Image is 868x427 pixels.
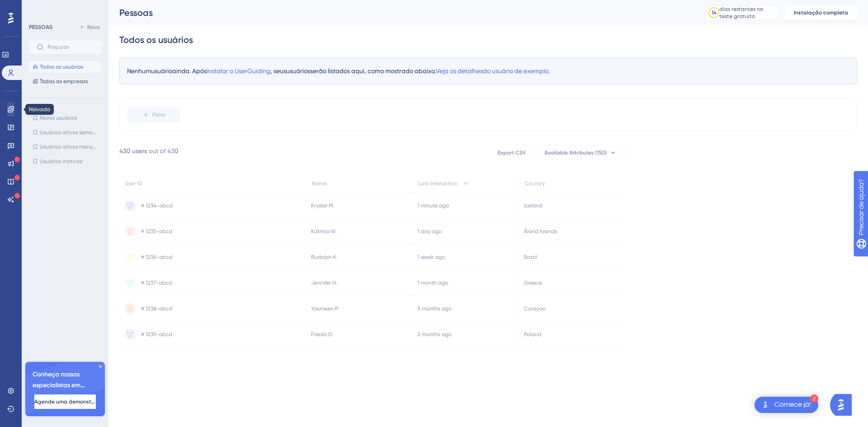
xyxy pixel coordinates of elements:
[712,9,717,16] font: 14
[127,67,151,75] font: Nenhum
[813,396,816,401] font: 2
[87,24,100,30] font: Novo
[29,24,52,30] font: PESSOAS
[127,108,180,122] button: Filtro
[29,127,102,138] button: Usuários ativos semanais
[29,76,102,87] button: Todas as empresas
[286,67,310,75] font: usuários
[436,67,483,75] font: Veja os detalhes
[77,22,102,33] button: Novo
[830,391,857,418] iframe: Iniciador do Assistente de IA do UserGuiding
[29,141,102,152] button: Usuários ativos mensais
[40,64,83,70] font: Todos os usuários
[29,113,102,123] button: Novos usuários
[310,67,436,75] font: serão listados aqui, como mostrado abaixo.
[794,9,848,16] font: Instalação completa
[207,67,270,75] font: instalar o UserGuiding
[774,401,811,408] font: Comece já!
[119,34,193,45] font: Todos os usuários
[119,7,153,18] font: Pessoas
[719,6,763,19] font: dias restantes no teste gratuito
[760,399,771,410] img: imagem-do-lançador-texto-alternativo
[29,61,102,72] button: Todos os usuários
[40,158,82,164] font: Usuários inativos
[151,67,172,75] font: usuário
[152,112,165,118] font: Filtro
[33,371,85,400] font: Conheça nossos especialistas em integração 🎧
[755,397,818,413] div: Abra a lista de verificação Comece!, módulos restantes: 2
[270,67,286,75] font: , seus
[29,156,102,167] button: Usuários inativos
[34,399,107,405] font: Agende uma demonstração
[548,67,550,75] font: .
[172,67,207,75] font: ainda. Após
[785,5,857,20] button: Instalação completa
[483,67,548,75] font: do usuário de exemplo
[40,115,77,121] font: Novos usuários
[34,394,96,409] button: Agende uma demonstração
[40,144,99,150] font: Usuários ativos mensais
[47,44,94,50] input: Procurar
[40,129,103,136] font: Usuários ativos semanais
[21,4,78,11] font: Precisar de ajuda?
[40,78,88,84] font: Todas as empresas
